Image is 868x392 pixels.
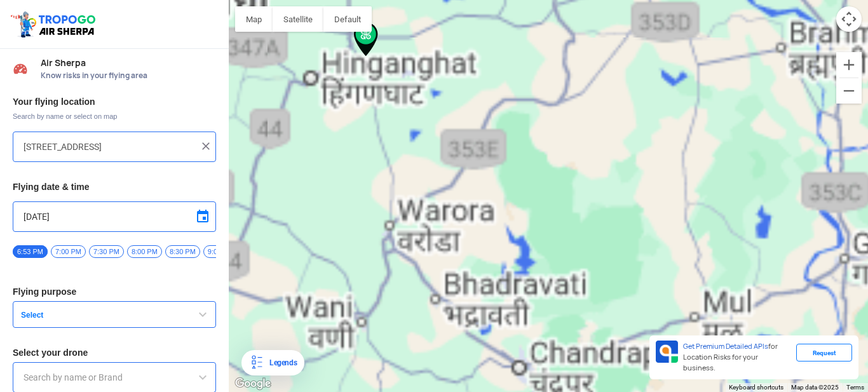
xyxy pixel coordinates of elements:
div: for Location Risks for your business. [678,341,796,374]
div: Legends [264,355,297,370]
span: Know risks in your flying area [41,71,216,81]
span: 9:00 PM [203,245,238,258]
span: 7:30 PM [89,245,124,258]
input: Search by name or Brand [24,370,205,385]
span: Select [16,310,175,320]
div: Request [796,344,852,362]
span: Search by name or select on map [13,111,216,121]
span: Air Sherpa [41,58,216,68]
h3: Flying purpose [13,287,216,296]
span: 8:30 PM [165,245,200,258]
button: Map camera controls [836,6,862,32]
span: Map data ©2025 [791,384,839,391]
input: Select Date [24,209,205,224]
h3: Flying date & time [13,182,216,191]
button: Select [13,301,216,328]
img: Google [232,375,274,392]
button: Show satellite imagery [273,6,323,32]
span: 6:53 PM [13,245,48,258]
img: Premium APIs [656,341,678,363]
button: Zoom in [836,52,862,78]
img: ic_tgdronemaps.svg [10,10,100,39]
span: 8:00 PM [127,245,162,258]
input: Search your flying location [24,139,196,154]
button: Show street map [235,6,273,32]
img: Risk Scores [13,61,28,76]
a: Terms [846,384,864,391]
span: Get Premium Detailed APIs [683,342,768,351]
a: Open this area in Google Maps (opens a new window) [232,375,274,392]
button: Zoom out [836,78,862,104]
button: Keyboard shortcuts [729,383,783,392]
img: ic_close.png [200,140,212,152]
h3: Your flying location [13,97,216,106]
span: 7:00 PM [51,245,86,258]
h3: Select your drone [13,348,216,357]
img: Legends [249,355,264,370]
